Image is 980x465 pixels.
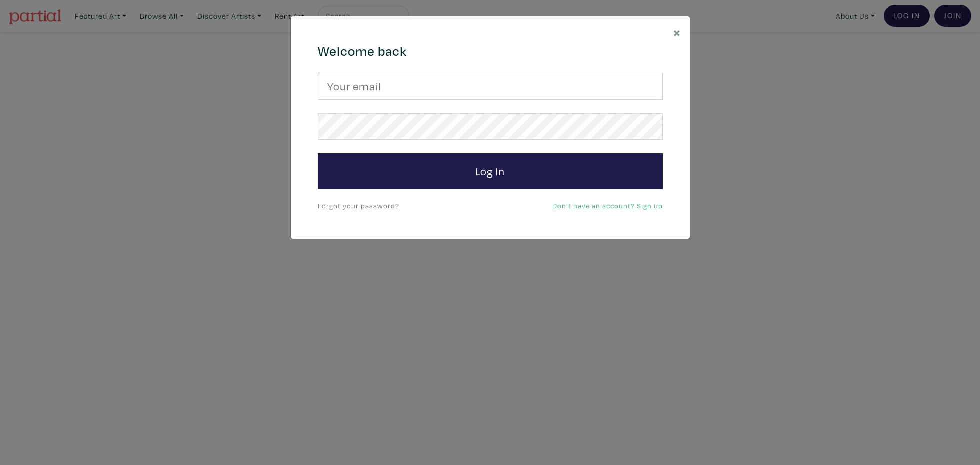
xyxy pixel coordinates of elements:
button: Log In [318,153,663,189]
button: Close [664,16,690,48]
a: Forgot your password? [318,201,399,210]
input: Your email [318,73,663,100]
span: × [673,23,681,41]
h4: Welcome back [318,43,663,59]
a: Don't have an account? Sign up [552,201,663,210]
